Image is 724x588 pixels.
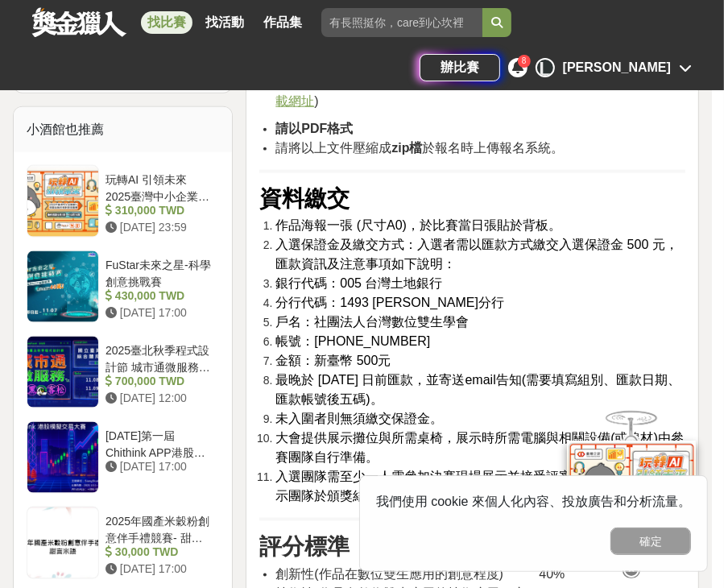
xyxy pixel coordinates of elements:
strong: 評分標準 [259,534,350,559]
span: 戶名：社團法人台灣數位雙生學會 [275,315,469,329]
a: FuStar未來之星-科學創意挑戰賽 430,000 TWD [DATE] 17:00 [27,251,219,323]
span: 入選保證金及繳交方式：入選者需以匯款方式繳交入選保證金 500 元，匯款資訊及注意事項如下說明： [275,238,678,271]
div: [DATE] 12:00 [105,390,213,407]
a: 2025臺北秋季程式設計節 城市通微服務大黑客松 700,000 TWD [DATE] 12:00 [27,336,219,408]
div: [PERSON_NAME] [563,58,671,77]
span: 入選團隊需至少一人需參加決賽現場展示並接受評審提問，完成現場展示團隊於頒獎結束後退還參賽保證金。 [275,470,675,503]
div: [DATE] 23:59 [105,219,213,236]
strong: 資料繳交 [259,186,350,211]
div: 310,000 TWD [105,202,213,219]
a: 玩轉AI 引領未來 2025臺灣中小企業銀行校園金融科技創意挑戰賽 310,000 TWD [DATE] 23:59 [27,165,219,238]
a: 找活動 [199,11,250,34]
div: 430,000 TWD [105,288,213,304]
span: 最晚於 [DATE] 日前匯款，並寄送email告知(需要填寫組別、匯款日期、匯款帳號後五碼)。 [275,373,681,406]
span: 大會提供展示攤位與所需桌椅，展示時所需電腦與相關設備(或線材)由參賽團隊自行準備。 [275,431,684,464]
a: 企劃書範本下載網址 [275,76,678,108]
div: [DATE] 17:00 [105,304,213,321]
strong: 請以PDF格式 [275,122,353,135]
span: 銀行代碼：005 台灣土地銀行 [275,276,442,290]
span: 創新性(作品在數位雙生應用的創意程度) 40% [275,567,565,581]
u: 企劃書範本下載網址 [275,75,678,108]
div: [DATE] 17:00 [105,561,213,578]
a: 2025年國產米穀粉創意伴手禮競賽- 甜言米語 30,000 TWD [DATE] 17:00 [27,507,219,579]
div: 小酒館也推薦 [14,107,232,152]
span: 8 [522,56,527,65]
span: ) [314,94,318,108]
div: [DATE]第一屆Chithink APP港股模擬交易大賽 [105,428,213,458]
span: 帳號：[PHONE_NUMBER] [275,334,430,348]
span: 請將以上文件壓縮成 於報名時上傳報名系統。 [275,141,564,155]
a: [DATE]第一屆Chithink APP港股模擬交易大賽 [DATE] 17:00 [27,421,219,494]
div: L [536,58,555,77]
a: 辦比賽 [420,54,500,81]
div: 700,000 TWD [105,373,213,390]
span: 分行代碼：1493 [PERSON_NAME]分行 [275,296,504,309]
input: 有長照挺你，care到心坎裡！青春出手，拍出照顧 影音徵件活動 [321,8,482,37]
button: 確定 [610,528,691,555]
div: 2025年國產米穀粉創意伴手禮競賽- 甜言米語 [105,513,213,544]
span: 作品海報一張 (尺寸A0)，於比賽當日張貼於背板。 [275,218,561,232]
a: 作品集 [257,11,308,34]
div: [DATE] 17:00 [105,458,213,475]
span: 我們使用 cookie 來個人化內容、投放廣告和分析流量。 [376,495,691,508]
div: 2025臺北秋季程式設計節 城市通微服務大黑客松 [105,342,213,373]
div: FuStar未來之星-科學創意挑戰賽 [105,257,213,288]
img: d2146d9a-e6f6-4337-9592-8cefde37ba6b.png [567,441,696,548]
strong: zip檔 [391,141,422,155]
span: 未入圍者則無須繳交保證金。 [275,412,443,425]
div: 30,000 TWD [105,544,213,561]
a: 找比賽 [141,11,192,34]
div: 玩轉AI 引領未來 2025臺灣中小企業銀行校園金融科技創意挑戰賽 [105,172,213,202]
span: 金額：新臺幣 500元 [275,354,391,367]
